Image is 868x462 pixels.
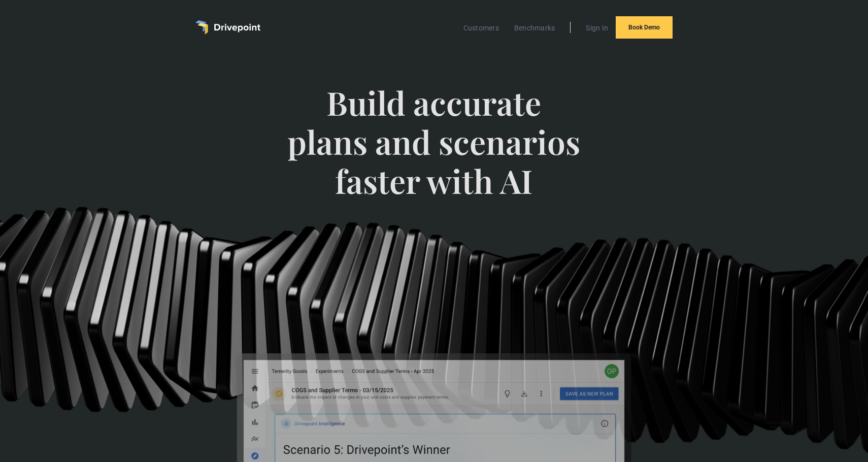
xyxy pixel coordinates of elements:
a: home [195,20,260,35]
a: Sign In [581,21,613,35]
a: Customers [458,21,504,35]
a: Benchmarks [509,21,560,35]
a: Book Demo [616,16,673,39]
span: Build accurate plans and scenarios faster with AI [285,83,583,220]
